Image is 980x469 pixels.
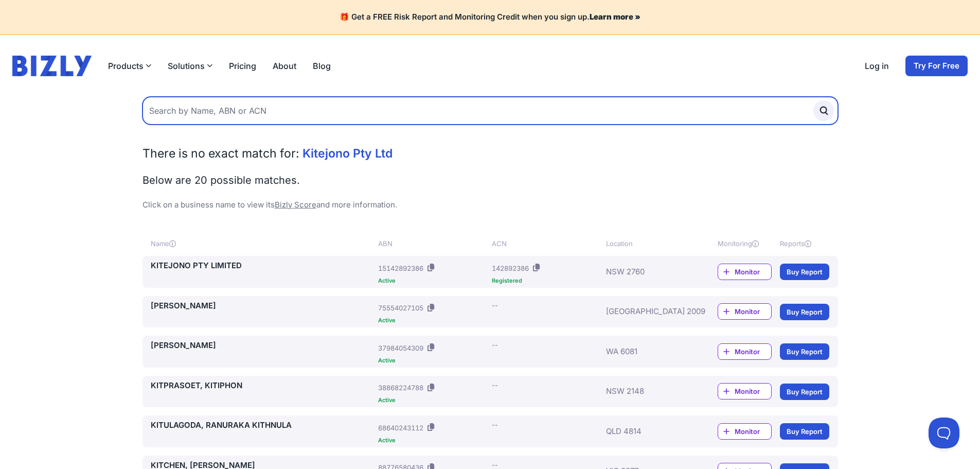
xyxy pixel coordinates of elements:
[865,60,889,72] a: Log in
[780,238,829,249] div: Reports
[378,423,423,433] div: 68640243112
[302,146,393,161] span: Kitejono Pty Ltd
[735,346,771,357] span: Monitor
[142,146,299,161] span: There is no exact match for:
[929,418,959,448] iframe: Toggle Customer Support
[142,199,838,211] p: Click on a business name to view its and more information.
[168,60,212,72] button: Solutions
[378,397,488,403] div: Active
[905,56,968,76] a: Try For Free
[735,386,771,396] span: Monitor
[378,438,488,443] div: Active
[718,343,772,360] a: Monitor
[780,343,829,360] a: Buy Report
[273,60,296,72] a: About
[492,278,601,284] div: Registered
[142,97,838,125] input: Search by Name, ABN or ACN
[606,420,687,443] div: QLD 4814
[313,60,331,72] a: Blog
[492,340,498,350] div: --
[780,384,829,400] a: Buy Report
[780,423,829,440] a: Buy Report
[378,238,488,249] div: ABN
[735,267,771,277] span: Monitor
[151,380,375,392] a: KITPRASOET, KITIPHON
[492,238,601,249] div: ACN
[142,174,300,186] span: Below are 20 possible matches.
[151,260,375,272] a: KITEJONO PTY LIMITED
[606,380,687,404] div: NSW 2148
[492,300,498,310] div: --
[492,263,529,273] div: 142892386
[718,423,772,440] a: Monitor
[275,200,316,210] a: Bizly Score
[780,304,829,320] a: Buy Report
[151,420,375,431] a: KITULAGODA, RANURAKA KITHNULA
[606,238,687,249] div: Location
[378,343,423,353] div: 37984054309
[718,264,772,280] a: Monitor
[151,238,375,249] div: Name
[378,358,488,363] div: Active
[606,340,687,363] div: WA 6081
[151,300,375,312] a: [PERSON_NAME]
[229,60,256,72] a: Pricing
[735,306,771,317] span: Monitor
[492,380,498,390] div: --
[590,12,640,22] a: Learn more »
[735,426,771,437] span: Monitor
[606,300,687,324] div: [GEOGRAPHIC_DATA] 2009
[151,340,375,352] a: [PERSON_NAME]
[378,278,488,284] div: Active
[378,263,423,273] div: 15142892386
[606,260,687,284] div: NSW 2760
[108,60,151,72] button: Products
[718,383,772,399] a: Monitor
[718,238,772,249] div: Monitoring
[780,264,829,280] a: Buy Report
[378,318,488,323] div: Active
[718,303,772,320] a: Monitor
[378,303,423,313] div: 75554027105
[12,12,968,22] h4: 🎁 Get a FREE Risk Report and Monitoring Credit when you sign up.
[492,420,498,430] div: --
[378,383,423,393] div: 38868224788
